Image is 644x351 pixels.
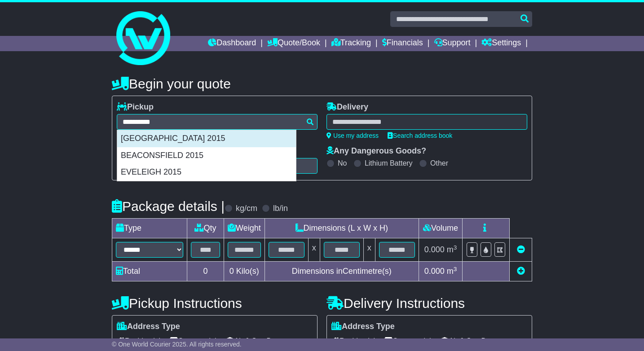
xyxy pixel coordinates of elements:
td: Dimensions (L x W x H) [265,219,419,238]
span: 0 [229,267,234,276]
div: EVELEIGH 2015 [117,164,296,181]
label: Address Type [331,322,395,332]
td: Dimensions in Centimetre(s) [265,262,419,281]
h4: Begin your quote [112,76,532,91]
label: Pickup [117,102,154,112]
label: Delivery [326,102,368,112]
span: 0.000 [424,245,445,254]
label: Any Dangerous Goods? [326,146,426,156]
label: kg/cm [236,204,257,214]
td: Volume [419,219,462,238]
a: Add new item [517,267,525,276]
label: Lithium Battery [365,159,413,167]
span: Commercial [384,334,431,348]
a: Tracking [331,36,371,51]
td: Total [112,262,187,281]
a: Support [434,36,471,51]
a: Dashboard [208,36,256,51]
sup: 3 [454,266,457,272]
span: Commercial [169,334,216,348]
sup: 3 [454,244,457,251]
div: BEACONSFIELD 2015 [117,147,296,164]
h4: Delivery Instructions [326,296,532,311]
span: Air & Sea Depot [440,334,501,348]
td: Weight [224,219,265,238]
td: 0 [187,262,224,281]
span: 0.000 [424,267,445,276]
span: Residential [331,334,375,348]
a: Search address book [388,132,452,139]
label: No [338,159,347,167]
div: [GEOGRAPHIC_DATA] 2015 [117,130,296,147]
a: Financials [382,36,423,51]
typeahead: Please provide city [117,114,318,130]
label: lb/in [273,204,288,214]
a: Quote/Book [267,36,320,51]
h4: Pickup Instructions [112,296,318,311]
label: Address Type [117,322,180,332]
label: Other [430,159,448,167]
td: Kilo(s) [224,262,265,281]
h4: Package details | [112,199,225,214]
td: Type [112,219,187,238]
span: m [447,267,457,276]
a: Remove this item [517,245,525,254]
td: x [308,238,320,262]
td: Qty [187,219,224,238]
td: x [363,238,375,262]
span: © One World Courier 2025. All rights reserved. [112,341,242,348]
span: Residential [117,334,160,348]
a: Use my address [326,132,379,139]
span: m [447,245,457,254]
a: Settings [481,36,521,51]
span: Air & Sea Depot [225,334,286,348]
